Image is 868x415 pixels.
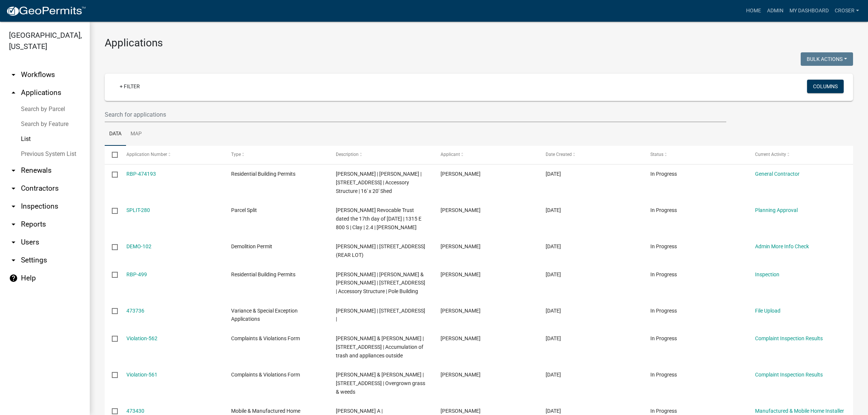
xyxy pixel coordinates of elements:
span: West, Sharon G | 5165 E STATE ROAD 16 | [336,308,425,322]
span: Demolition Permit [231,243,272,249]
span: In Progress [650,408,677,414]
span: Sharon G West [441,308,481,314]
span: 09/04/2025 [546,271,561,277]
span: Type [231,152,241,157]
span: Application Number [126,152,167,157]
span: Parcel Split [231,207,257,213]
a: My Dashboard [786,4,832,18]
span: William Burdine [441,171,481,177]
a: Planning Approval [755,207,798,213]
button: Bulk Actions [801,52,853,66]
a: Complaint Inspection Results [755,335,823,341]
span: In Progress [650,207,677,213]
span: William Burdine | William Burdine | 8617 N 100 W Denver, IN 46926 | Accessory Structure | 16' x 2... [336,171,421,194]
input: Search for applications [105,107,726,122]
i: arrow_drop_down [9,220,18,229]
span: In Progress [650,171,677,177]
span: Description [336,152,359,157]
span: Date Created [546,152,572,157]
i: arrow_drop_down [9,166,18,175]
span: 09/05/2025 [546,171,561,177]
a: Violation-561 [126,372,157,378]
datatable-header-cell: Type [224,146,329,164]
datatable-header-cell: Description [329,146,433,164]
a: 473430 [126,408,144,414]
span: Residential Building Permits [231,271,295,277]
h3: Applications [105,37,853,49]
button: Columns [807,80,844,93]
a: RBP-474193 [126,171,156,177]
datatable-header-cell: Status [643,146,748,164]
span: Harshman, Daniel W & Ellen R | 2510 E CHILI CEMETERY RD | Accumulation of trash and appliances ou... [336,335,424,359]
span: Brooklyn Thomas [441,372,481,378]
a: File Upload [755,308,780,314]
a: General Contractor [755,171,800,177]
a: DEMO-102 [126,243,151,249]
i: arrow_drop_down [9,202,18,211]
a: Map [126,122,146,146]
span: Status [650,152,663,157]
a: + Filter [114,80,146,93]
i: arrow_drop_down [9,238,18,247]
span: 09/04/2025 [546,335,561,341]
span: Charles E. Lewis Revocable Trust dated the 17th day of May, 2004 | 1315 E 800 S | Clay | 2.4 | Em... [336,207,421,230]
a: Admin More Info Check [755,243,809,249]
span: Bennett, Sarah T | 208 N COLLEGE AVENUE (REAR LOT) [336,243,425,258]
i: help [9,274,18,283]
i: arrow_drop_down [9,256,18,265]
span: Adrian king [441,243,481,249]
span: 09/04/2025 [546,308,561,314]
span: In Progress [650,308,677,314]
span: Current Activity [755,152,786,157]
span: Complaints & Violations Form [231,372,300,378]
span: 09/05/2025 [546,243,561,249]
a: SPLIT-280 [126,207,150,213]
datatable-header-cell: Current Activity [748,146,853,164]
a: Data [105,122,126,146]
span: Joshua Simons | Joshua & Tiffany Simons | 6547 N Chili Mill Rd DENVER, IN 46926 | Accessory Struc... [336,271,425,295]
a: RBP-499 [126,271,147,277]
a: Violation-562 [126,335,157,341]
datatable-header-cell: Select [105,146,119,164]
span: Joshua [441,271,481,277]
datatable-header-cell: Application Number [119,146,224,164]
a: croser [832,4,862,18]
i: arrow_drop_up [9,88,18,97]
span: In Progress [650,271,677,277]
datatable-header-cell: Applicant [433,146,538,164]
i: arrow_drop_down [9,70,18,79]
a: Complaint Inspection Results [755,372,823,378]
span: In Progress [650,335,677,341]
i: arrow_drop_down [9,184,18,193]
span: Residential Building Permits [231,171,295,177]
span: Brooklyn Thomas [441,335,481,341]
span: Thomas Clinkenbeard [441,408,481,414]
span: Variance & Special Exception Applications [231,308,298,322]
span: Harshman, Daniel W & Ellen R | 2510 E CHILI CEMETERY RD | Overgrown grass & weeds [336,372,425,395]
a: Home [743,4,764,18]
span: Emily Allen [441,207,481,213]
a: Inspection [755,271,779,277]
datatable-header-cell: Date Created [538,146,643,164]
span: Applicant [441,152,460,157]
span: Complaints & Violations Form [231,335,300,341]
a: Admin [764,4,786,18]
span: In Progress [650,243,677,249]
span: 09/04/2025 [546,372,561,378]
span: In Progress [650,372,677,378]
a: 473736 [126,308,144,314]
span: 09/05/2025 [546,207,561,213]
span: 09/04/2025 [546,408,561,414]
